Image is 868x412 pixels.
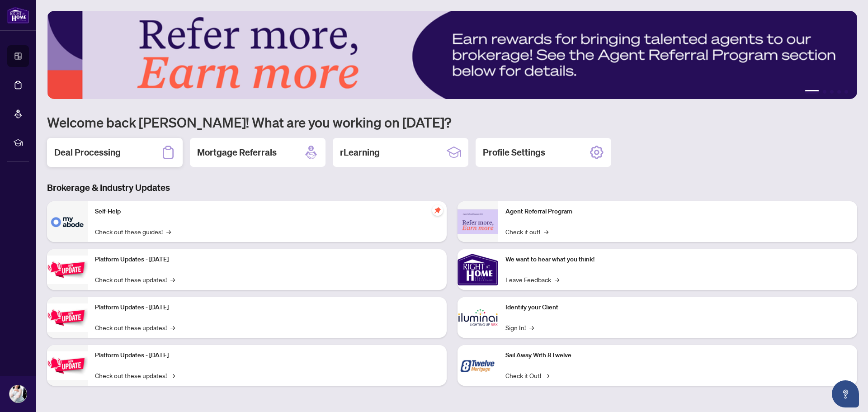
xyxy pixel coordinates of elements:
p: Agent Referral Program [505,207,850,217]
span: → [544,227,548,237]
a: Check it out!→ [505,227,548,237]
span: → [529,322,534,332]
h2: rLearning [340,146,380,159]
a: Check out these updates!→ [95,322,175,332]
h1: Welcome back [PERSON_NAME]! What are you working on [DATE]? [47,114,857,131]
p: Platform Updates - [DATE] [95,350,439,360]
h3: Brokerage & Industry Updates [47,181,857,194]
p: Identify your Client [505,303,850,313]
button: Open asap [832,380,859,407]
img: We want to hear what you think! [458,249,498,290]
img: Sail Away With 8Twelve [458,345,498,386]
p: Sail Away With 8Twelve [505,350,850,360]
h2: Mortgage Referrals [197,146,277,159]
span: → [170,322,175,332]
img: Platform Updates - June 23, 2025 [47,351,88,380]
button: 1 [805,90,819,94]
span: → [545,370,549,380]
h2: Profile Settings [483,146,545,159]
span: → [170,275,175,284]
span: → [555,275,559,284]
img: logo [7,7,29,24]
img: Platform Updates - July 8, 2025 [47,303,88,332]
img: Profile Icon [9,385,27,403]
img: Identify your Client [458,297,498,338]
span: pushpin [432,205,443,216]
a: Check it Out!→ [505,370,549,380]
a: Leave Feedback→ [505,275,559,284]
img: Agent Referral Program [458,209,498,234]
a: Sign In!→ [505,322,534,332]
img: Self-Help [47,201,88,242]
button: 5 [844,90,848,94]
img: Platform Updates - July 21, 2025 [47,256,88,284]
button: 4 [837,90,841,94]
button: 3 [830,90,834,94]
h2: Deal Processing [54,146,121,159]
p: We want to hear what you think! [505,255,850,265]
p: Platform Updates - [DATE] [95,303,439,313]
p: Self-Help [95,207,439,217]
span: → [166,227,171,237]
img: Slide 0 [47,11,857,99]
a: Check out these updates!→ [95,275,175,284]
p: Platform Updates - [DATE] [95,255,439,265]
button: 2 [823,90,826,94]
a: Check out these updates!→ [95,370,175,380]
a: Check out these guides!→ [95,227,171,237]
span: → [170,370,175,380]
